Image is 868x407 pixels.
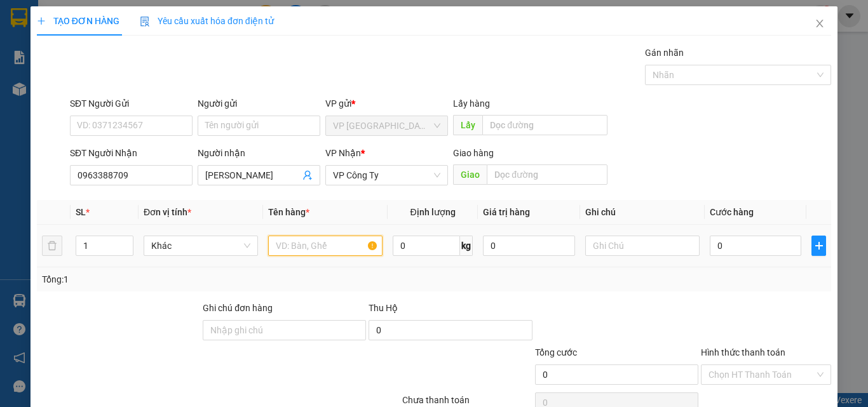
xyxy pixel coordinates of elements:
[585,236,700,256] input: Ghi Chú
[483,236,574,256] input: 0
[487,164,607,185] input: Dọc đường
[42,236,62,256] button: delete
[37,16,119,26] span: TẠO ĐƠN HÀNG
[815,18,825,29] span: close
[140,16,274,26] span: Yêu cầu xuất hóa đơn điện tử
[325,97,448,110] div: VP gửi
[268,207,309,217] span: Tên hàng
[811,236,826,256] button: plus
[203,320,366,340] input: Ghi chú đơn hàng
[333,166,440,185] span: VP Công Ty
[302,170,313,180] span: user-add
[482,115,607,135] input: Dọc đường
[453,148,494,158] span: Giao hàng
[710,207,754,217] span: Cước hàng
[42,272,336,286] div: Tổng: 1
[144,207,191,217] span: Đơn vị tính
[37,17,46,25] span: plus
[460,236,473,256] span: kg
[140,17,150,27] img: icon
[410,207,455,217] span: Định lượng
[325,148,361,158] span: VP Nhận
[645,48,684,58] label: Gán nhãn
[198,146,320,160] div: Người nhận
[812,241,825,251] span: plus
[203,303,273,313] label: Ghi chú đơn hàng
[453,115,482,135] span: Lấy
[580,200,705,225] th: Ghi chú
[453,164,487,185] span: Giao
[483,207,530,217] span: Giá trị hàng
[802,6,837,42] button: Close
[70,146,193,160] div: SĐT Người Nhận
[76,207,86,217] span: SL
[198,97,320,110] div: Người gửi
[535,347,577,357] span: Tổng cước
[70,97,193,110] div: SĐT Người Gửi
[268,236,383,256] input: VD: Bàn, Ghế
[453,98,490,109] span: Lấy hàng
[369,303,398,313] span: Thu Hộ
[701,347,785,357] label: Hình thức thanh toán
[151,236,250,255] span: Khác
[333,116,440,135] span: VP Tân Bình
